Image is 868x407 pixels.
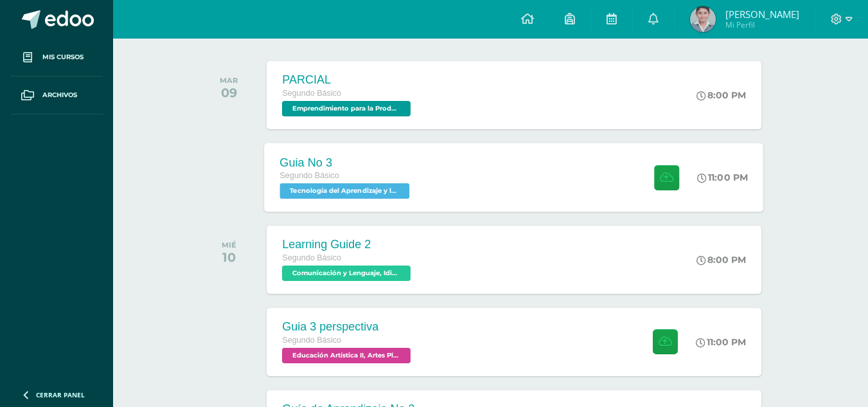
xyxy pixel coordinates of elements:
span: Tecnología del Aprendizaje y la Comunicación (Informática) 'B' [280,183,410,199]
span: Mis cursos [42,52,84,62]
a: Archivos [10,77,103,114]
a: Mis cursos [10,39,103,77]
span: Archivos [42,90,77,100]
span: Segundo Básico [282,336,341,345]
div: PARCIAL [282,73,414,87]
span: [PERSON_NAME] [725,8,799,21]
div: Guia No 3 [280,156,413,169]
div: 09 [220,85,238,100]
span: Mi Perfil [725,19,799,30]
span: Educación Artística II, Artes Plásticas 'B' [282,348,411,363]
span: Segundo Básico [282,253,341,262]
div: Guia 3 perspectiva [282,320,414,334]
div: 11:00 PM [698,172,748,183]
div: 10 [222,249,236,265]
div: 8:00 PM [696,254,746,266]
div: 11:00 PM [696,336,746,348]
span: Emprendimiento para la Productividad 'B' [282,101,411,116]
div: Learning Guide 2 [282,238,414,251]
div: 8:00 PM [696,89,746,101]
span: Segundo Básico [280,171,340,180]
span: Cerrar panel [36,390,85,399]
span: Segundo Básico [282,89,341,98]
span: Comunicación y Lenguaje, Idioma Extranjero Inglés 'B' [282,266,411,281]
div: MIÉ [222,240,236,249]
img: ca71864a5d0528a2f2ad2f0401821164.png [690,6,716,32]
div: MAR [220,76,238,85]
